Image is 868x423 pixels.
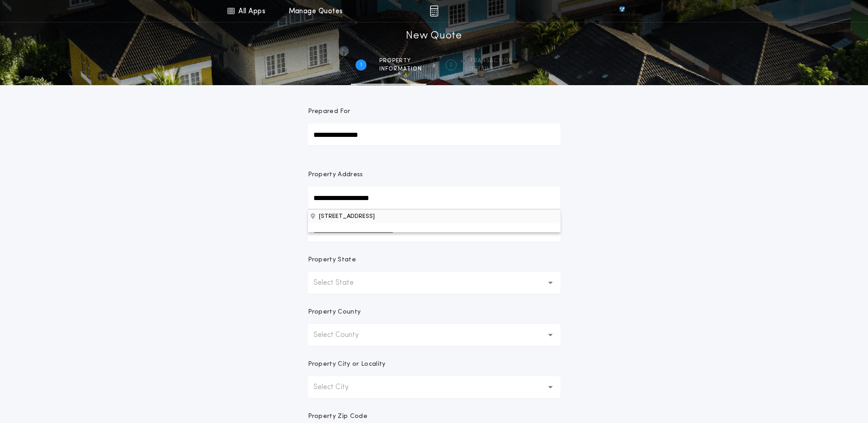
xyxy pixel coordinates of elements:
h2: 1 [360,61,362,69]
p: Property County [308,308,361,317]
button: Select State [308,272,561,294]
h1: New Quote [406,29,462,43]
span: Property [379,57,422,65]
p: Property Zip Code [308,412,367,421]
p: Select County [313,330,373,341]
span: details [469,65,513,73]
input: Prepared For [308,124,561,146]
img: img [430,5,438,16]
p: Prepared For [308,107,350,116]
p: Property City or Locality [308,360,386,369]
button: Select City [308,376,561,398]
p: Select State [313,277,368,288]
span: Transaction [469,57,513,65]
p: Select City [313,382,363,393]
h2: 2 [449,61,453,69]
p: Property State [308,255,356,265]
button: Property Address [308,209,561,223]
span: information [379,65,422,73]
p: Property Address [308,170,561,179]
button: Select County [308,324,561,346]
img: vs-icon [603,6,641,16]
